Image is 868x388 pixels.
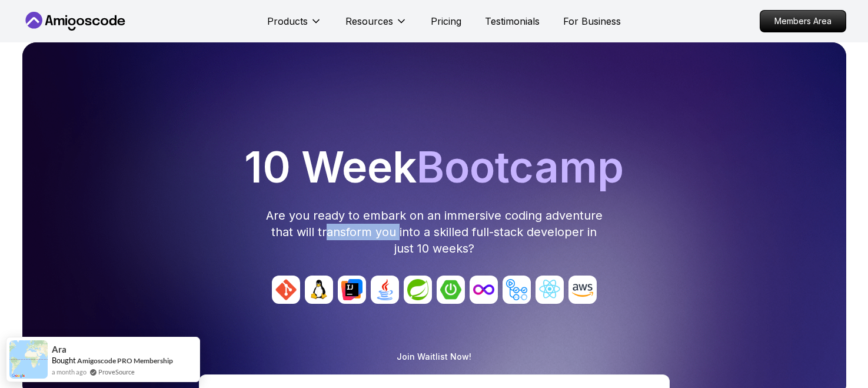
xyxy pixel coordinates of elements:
a: For Business [563,14,621,28]
h1: 10 Week [27,146,842,188]
img: avatar_2 [338,276,366,304]
span: Bootcamp [417,141,624,193]
img: avatar_4 [404,276,432,304]
a: Pricing [431,14,461,28]
p: Join Waitlist Now! [397,351,471,363]
a: Testimonials [485,14,540,28]
img: avatar_3 [371,276,399,304]
img: avatar_0 [272,276,300,304]
span: Bought [52,356,76,365]
p: Products [267,14,308,28]
img: avatar_9 [568,276,597,304]
img: provesource social proof notification image [9,340,48,379]
span: Ara [52,344,66,354]
span: a month ago [52,367,87,377]
a: Members Area [760,10,846,32]
img: avatar_8 [536,276,564,304]
img: avatar_5 [437,276,465,304]
button: Products [267,14,322,38]
a: ProveSource [98,367,135,377]
p: Members Area [760,11,846,32]
p: Resources [345,14,393,28]
p: Are you ready to embark on an immersive coding adventure that will transform you into a skilled f... [265,207,604,257]
img: avatar_7 [503,276,531,304]
img: avatar_1 [305,276,333,304]
button: Resources [345,14,407,38]
img: avatar_6 [470,276,498,304]
a: Amigoscode PRO Membership [77,356,173,365]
